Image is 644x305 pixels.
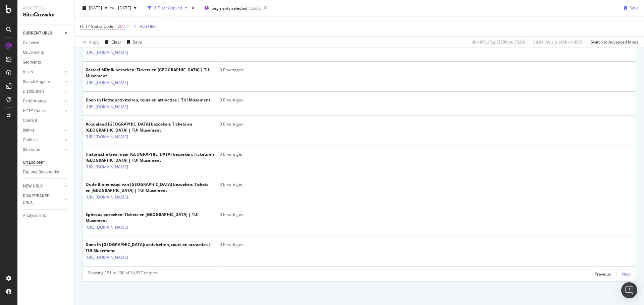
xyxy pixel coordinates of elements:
[23,193,63,207] a: DISAPPEARED URLS
[23,5,69,11] div: Analytics
[140,23,157,29] div: Add Filter
[23,59,69,66] a: Segments
[220,181,633,187] div: 0 Ervaringen
[23,78,63,85] a: Search Engines
[23,107,63,115] a: HTTP Codes
[23,40,69,47] a: Overview
[595,270,611,278] button: Previous
[588,37,639,48] button: Switch to Advanced Mode
[80,37,99,48] button: Apply
[23,98,63,105] a: Performance
[533,39,582,45] div: 99.49 % Visits ( 45K on 46K )
[23,127,63,134] a: Inlinks
[86,212,214,224] div: Ephesus bezoeken: Tickets en [GEOGRAPHIC_DATA] | TUI Musement
[23,169,59,176] div: Explorer Bookmarks
[190,5,196,11] div: times
[220,97,633,103] div: 0 Ervaringen
[86,151,214,163] div: Historische trein naar [GEOGRAPHIC_DATA] bezoeken: Tickets en [GEOGRAPHIC_DATA] | TUI Musement
[595,271,611,277] div: Previous
[86,134,128,140] a: [URL][DOMAIN_NAME]
[23,88,44,95] div: Distribution
[80,3,110,13] button: [DATE]
[89,39,99,45] div: Apply
[622,271,631,277] div: Next
[23,107,46,115] div: HTTP Codes
[220,151,633,157] div: 0 Ervaringen
[86,121,214,133] div: Acqualand [GEOGRAPHIC_DATA] bezoeken: Tickets en [GEOGRAPHIC_DATA] | TUI Musement
[23,69,33,76] div: Visits
[23,98,46,105] div: Performance
[115,5,131,11] span: 2025 Sep. 5th
[621,282,637,298] div: Open Intercom Messenger
[86,67,214,79] div: Kasteel Mělník bezoeken: Tickets en [GEOGRAPHIC_DATA] | TUI Musement
[220,242,633,248] div: 0 Ervaringen
[86,164,128,170] a: [URL][DOMAIN_NAME]
[110,4,115,10] span: vs
[23,78,51,85] div: Search Engines
[23,212,46,219] div: Analysis Info
[154,5,182,11] div: 1 Filter Applied
[622,270,631,278] button: Next
[133,39,142,45] div: Save
[115,3,139,13] button: [DATE]
[472,39,525,45] div: 99.49 % URLs ( 350K on 352K )
[23,127,35,134] div: Inlinks
[23,117,69,124] a: Content
[23,169,69,176] a: Explorer Bookmarks
[86,254,128,261] a: [URL][DOMAIN_NAME]
[80,23,113,29] span: HTTP Status Code
[23,146,63,153] a: Sitemaps
[23,59,41,66] div: Segments
[23,159,69,166] a: Url Explorer
[86,79,128,86] a: [URL][DOMAIN_NAME]
[202,3,261,13] button: Segments selected[DATE]
[621,3,639,13] button: Save
[86,194,128,201] a: [URL][DOMAIN_NAME]
[23,159,44,166] div: Url Explorer
[23,117,37,124] div: Content
[114,23,117,29] span: =
[23,40,39,47] div: Overview
[102,37,121,48] button: Clear
[23,30,52,37] div: CURRENT URLS
[86,224,128,231] a: [URL][DOMAIN_NAME]
[23,137,38,144] div: Outlinks
[212,5,247,11] span: Segments selected
[220,121,633,127] div: 0 Ervaringen
[23,193,57,207] div: DISAPPEARED URLS
[88,270,157,278] div: Showing 151 to 200 of 34,957 entries
[23,146,40,153] div: Sitemaps
[23,88,63,95] a: Distribution
[118,22,125,31] span: 200
[111,39,121,45] div: Clear
[86,49,128,56] a: [URL][DOMAIN_NAME]
[86,181,214,194] div: Oude Binnenstad van [GEOGRAPHIC_DATA] bezoeken: Tickets en [GEOGRAPHIC_DATA] | TUI Musement
[23,183,63,190] a: NEW URLS
[86,97,210,103] div: Doen in Hetta: activiteiten, tours en attracties | TUI Musement
[86,103,128,110] a: [URL][DOMAIN_NAME]
[23,49,44,56] div: Movements
[630,5,639,11] div: Save
[89,5,102,11] span: 2025 Sep. 26th
[591,39,639,45] div: Switch to Advanced Mode
[145,3,190,13] button: 1 Filter Applied
[23,69,63,76] a: Visits
[23,137,63,144] a: Outlinks
[23,183,43,190] div: NEW URLS
[130,22,157,30] button: Add Filter
[220,212,633,218] div: 0 Ervaringen
[23,49,69,56] a: Movements
[220,67,633,73] div: 0 Ervaringen
[23,30,63,37] a: CURRENT URLS
[124,37,142,48] button: Save
[86,242,214,254] div: Doen in [GEOGRAPHIC_DATA]: activiteiten, tours en attracties | TUI Musement
[23,11,69,19] div: SiteCrawler
[249,5,261,11] div: [DATE]
[23,212,69,219] a: Analysis Info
